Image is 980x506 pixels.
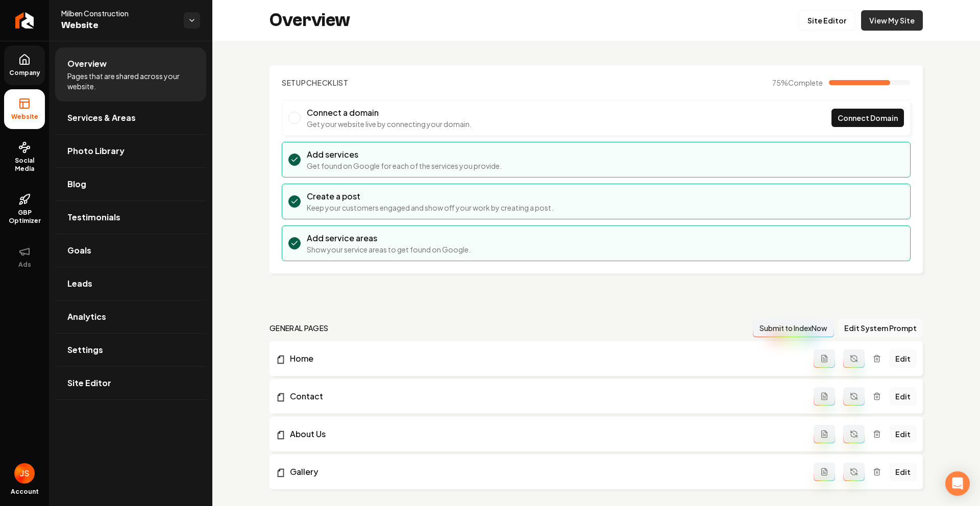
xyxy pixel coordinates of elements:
[307,203,553,213] p: Keep your customers engaged and show off your work by creating a post.
[307,161,502,171] p: Get found on Google for each of the services you provide.
[4,237,45,277] button: Ads
[276,390,814,402] a: Contact
[5,69,44,77] span: Company
[61,8,176,18] span: Milben Construction
[307,232,471,244] h3: Add service areas
[67,344,103,356] span: Settings
[4,133,45,181] a: Social Media
[307,190,553,203] h3: Create a post
[889,463,917,481] a: Edit
[814,349,835,368] button: Add admin page prompt
[276,466,814,478] a: Gallery
[55,267,206,300] a: Leads
[67,277,92,290] span: Leads
[67,178,86,190] span: Blog
[67,58,107,70] span: Overview
[889,425,917,443] a: Edit
[753,319,834,337] button: Submit to IndexNow
[55,168,206,200] a: Blog
[307,244,471,255] p: Show your service areas to get found on Google.
[889,387,917,406] a: Edit
[861,10,923,31] a: View My Site
[55,334,206,366] a: Settings
[814,387,835,406] button: Add admin page prompt
[269,323,329,333] h2: general pages
[11,488,39,496] span: Account
[307,148,502,161] h3: Add services
[67,244,91,257] span: Goals
[4,185,45,233] a: GBP Optimizer
[276,352,814,365] a: Home
[282,78,349,88] h2: Checklist
[269,10,350,31] h2: Overview
[276,428,814,440] a: About Us
[838,113,898,123] span: Connect Domain
[814,463,835,481] button: Add admin page prompt
[4,45,45,85] a: Company
[307,119,472,129] p: Get your website live by connecting your domain.
[55,201,206,234] a: Testimonials
[814,425,835,443] button: Add admin page prompt
[7,113,42,121] span: Website
[889,349,917,368] a: Edit
[788,78,823,87] span: Complete
[55,135,206,167] a: Photo Library
[67,71,194,91] span: Pages that are shared across your website.
[67,377,111,389] span: Site Editor
[61,18,176,33] span: Website
[838,319,923,337] button: Edit System Prompt
[4,209,45,225] span: GBP Optimizer
[4,157,45,173] span: Social Media
[282,78,306,87] span: Setup
[799,10,855,31] a: Site Editor
[14,463,35,484] img: James Shamoun
[15,12,34,29] img: Rebolt Logo
[831,109,904,127] a: Connect Domain
[945,471,970,496] div: Open Intercom Messenger
[67,145,125,157] span: Photo Library
[14,463,35,484] button: Open user button
[55,300,206,333] a: Analytics
[67,311,106,323] span: Analytics
[55,102,206,134] a: Services & Areas
[14,261,35,269] span: Ads
[55,367,206,399] a: Site Editor
[772,78,823,88] span: 75 %
[307,107,472,119] h3: Connect a domain
[67,211,120,223] span: Testimonials
[55,234,206,267] a: Goals
[67,112,136,124] span: Services & Areas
